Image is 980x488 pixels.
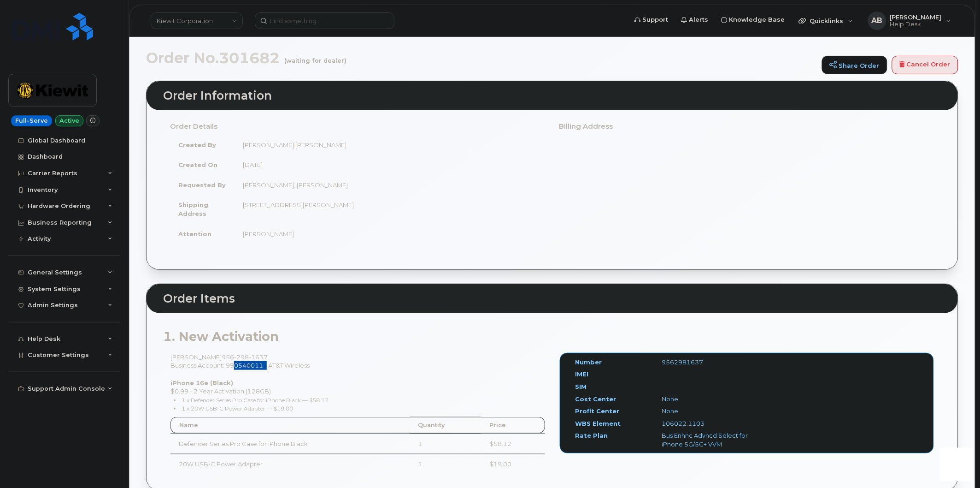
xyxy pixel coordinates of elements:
[481,434,545,454] td: $58.12
[575,370,589,379] label: IMEI
[222,353,268,361] span: 956
[178,201,208,217] strong: Shipping Address
[182,397,329,404] small: 1 x Defender Series Pro Case for iPhone Black — $58.12
[178,141,216,149] strong: Created By
[822,56,887,74] a: Share Order
[235,155,546,175] td: [DATE]
[170,434,410,454] td: Defender Series Pro Case for iPhone Black
[575,395,616,404] label: Cost Center
[284,50,346,64] small: (waiting for dealer)
[163,329,279,344] strong: 1. New Activation
[655,419,777,428] div: 106022.1103
[575,407,620,416] label: Profit Center
[628,11,675,29] a: Support
[715,11,792,29] a: Knowledge Base
[643,15,669,24] span: Support
[940,448,973,481] iframe: Messenger Launcher
[655,407,777,416] div: None
[170,454,410,474] td: 20W USB-C Power Adapter
[481,417,545,434] th: Price
[235,135,546,155] td: [PERSON_NAME] [PERSON_NAME]
[872,15,883,26] span: AB
[146,50,817,66] h1: Order No.301682
[890,21,942,28] span: Help Desk
[655,431,777,448] div: Bus Enhnc Advncd Select for iPhone 5G/5G+ VVM
[163,292,941,305] h2: Order Items
[892,56,958,74] a: Cancel Order
[170,379,233,387] strong: iPhone 16e (Black)
[575,358,602,367] label: Number
[410,434,481,454] td: 1
[182,405,293,412] small: 1 x 20W USB-C Power Adapter — $19.00
[170,123,546,131] h4: Order Details
[559,123,935,131] h4: Billing Address
[655,358,777,367] div: 9562981637
[255,12,394,29] input: Find something...
[234,353,249,361] span: 298
[410,417,481,434] th: Quantity
[163,89,941,102] h2: Order Information
[235,195,546,223] td: [STREET_ADDRESS][PERSON_NAME]
[792,12,860,30] div: Quicklinks
[178,181,226,189] strong: Requested By
[163,353,552,482] div: [PERSON_NAME] Business Account: 990540011 - AT&T Wireless $0.99 - 2 Year Activation (128GB)
[575,431,608,440] label: Rate Plan
[675,11,715,29] a: Alerts
[235,175,546,195] td: [PERSON_NAME], [PERSON_NAME]
[151,12,243,29] a: Kiewit Corporation
[890,13,942,21] span: [PERSON_NAME]
[235,224,546,244] td: [PERSON_NAME]
[689,15,709,24] span: Alerts
[249,353,268,361] span: 1637
[575,419,621,428] label: WBS Element
[575,382,587,391] label: SIM
[178,161,217,168] strong: Created On
[170,417,410,434] th: Name
[862,12,958,30] div: Alex Bradshaw
[481,454,545,474] td: $19.00
[655,395,777,404] div: None
[178,230,211,238] strong: Attention
[810,17,844,24] span: Quicklinks
[729,15,785,24] span: Knowledge Base
[410,454,481,474] td: 1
